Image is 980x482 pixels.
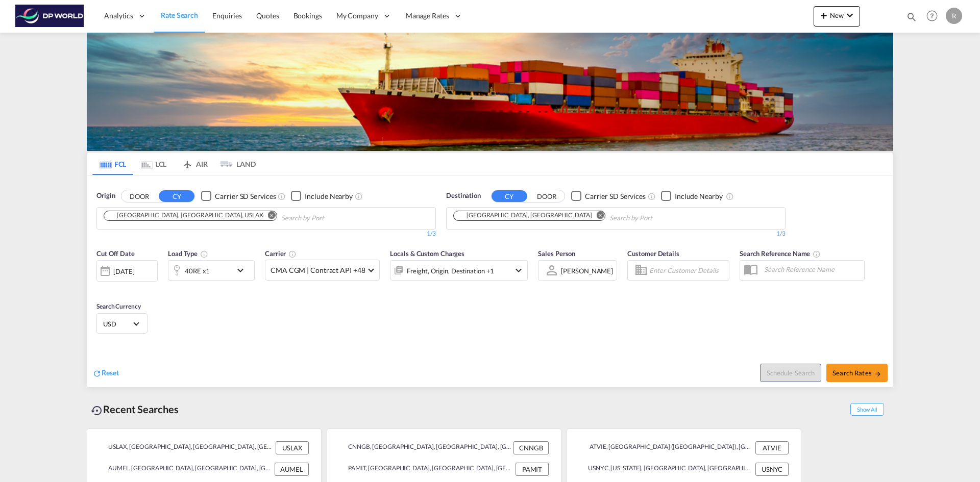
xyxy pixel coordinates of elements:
div: USNYC [755,463,789,476]
button: CY [492,190,527,202]
div: icon-refreshReset [92,368,119,379]
div: 1/3 [446,230,786,238]
div: ATVIE [755,441,789,454]
button: Remove [261,211,277,221]
div: Recent Searches [87,398,183,421]
span: Locals & Custom Charges [390,249,464,258]
md-checkbox: Checkbox No Ink [201,191,276,201]
span: Destination [446,191,481,201]
md-icon: Unchecked: Search for CY (Container Yard) services for all selected carriers.Checked : Search for... [278,192,286,200]
span: Search Reference Name [740,249,821,258]
md-tab-item: LAND [215,153,256,175]
span: CMA CGM | Contract API +48 [271,265,365,275]
button: Note: By default Schedule search will only considerorigin ports, destination ports and cut off da... [760,364,821,382]
div: icon-magnify [906,11,917,27]
md-icon: The selected Trucker/Carrierwill be displayed in the rate results If the rates are from another f... [288,250,297,258]
button: Search Ratesicon-arrow-right [826,364,888,382]
button: DOOR [121,190,157,202]
div: USNYC, New York, NY, United States, North America, Americas [579,463,753,476]
button: icon-plus 400-fgNewicon-chevron-down [814,6,860,27]
span: Quotes [256,11,279,20]
span: Enquiries [212,11,242,20]
div: 1/3 [96,230,436,238]
md-icon: icon-chevron-down [234,264,252,276]
md-icon: Unchecked: Search for CY (Container Yard) services for all selected carriers.Checked : Search for... [648,192,656,200]
md-icon: icon-magnify [906,11,917,22]
md-tab-item: LCL [133,153,174,175]
span: Show All [850,403,884,416]
div: USLAX [276,441,309,454]
input: Chips input. [281,210,378,226]
div: 40RE x1 [185,264,210,278]
input: Search Reference Name [759,262,864,277]
div: OriginDOOR CY Checkbox No InkUnchecked: Search for CY (Container Yard) services for all selected ... [87,175,893,387]
span: Help [923,7,941,24]
md-tab-item: FCL [92,153,133,175]
md-checkbox: Checkbox No Ink [661,191,723,201]
img: LCL+%26+FCL+BACKGROUND.png [87,33,893,151]
button: DOOR [529,190,565,202]
md-datepicker: Select [96,281,104,294]
div: Press delete to remove this chip. [457,211,594,220]
span: New [818,11,856,19]
span: Origin [96,191,115,201]
md-chips-wrap: Chips container. Use arrow keys to select chips. [102,208,382,226]
md-icon: icon-backup-restore [91,404,103,417]
div: PAMIT, Manzanillo, Panama, Mexico & Central America, Americas [339,463,513,476]
md-icon: icon-plus 400-fg [818,9,830,21]
div: R [946,8,962,24]
img: c08ca190194411f088ed0f3ba295208c.png [15,5,84,28]
input: Chips input. [609,210,706,226]
md-icon: icon-airplane [181,158,193,166]
span: Reset [102,368,119,377]
md-select: Sales Person: Rosa Paczynski [560,263,614,278]
span: Load Type [168,249,208,258]
md-icon: icon-refresh [92,369,102,378]
md-checkbox: Checkbox No Ink [571,191,646,201]
span: Sales Person [538,249,575,258]
div: Carrier SD Services [215,191,276,201]
div: Include Nearby [675,191,723,201]
div: ATVIE, Vienna (Wien), Austria, Western Europe, Europe [579,441,753,454]
span: Customer Details [627,249,679,258]
span: Manage Rates [406,11,449,21]
div: [DATE] [113,267,134,276]
div: AUMEL, Melbourne, Australia, Oceania, Oceania [100,463,272,476]
div: AUMEL [275,463,309,476]
div: Freight Origin Destination Factory Stuffing [407,264,494,278]
div: Include Nearby [305,191,353,201]
div: Melbourne, AUMEL [457,211,592,220]
div: CNNGB [513,441,549,454]
input: Enter Customer Details [649,263,726,278]
md-icon: icon-arrow-right [874,370,881,377]
div: PAMIT [516,463,549,476]
md-pagination-wrapper: Use the left and right arrow keys to navigate between tabs [92,153,256,175]
md-icon: Unchecked: Ignores neighbouring ports when fetching rates.Checked : Includes neighbouring ports w... [726,192,734,200]
span: Cut Off Date [96,249,135,258]
md-icon: icon-chevron-down [844,9,856,21]
div: Help [923,7,946,26]
span: Carrier [265,249,297,258]
span: Rate Search [161,11,198,19]
span: My Company [336,11,378,21]
div: [DATE] [96,260,158,282]
span: USD [103,319,132,328]
button: Remove [590,211,605,221]
md-select: Select Currency: $ USDUnited States Dollar [102,316,142,331]
div: Carrier SD Services [585,191,646,201]
md-icon: Your search will be saved by the below given name [813,250,821,258]
md-tab-item: AIR [174,153,215,175]
span: Bookings [293,11,322,20]
md-icon: Unchecked: Ignores neighbouring ports when fetching rates.Checked : Includes neighbouring ports w... [355,192,363,200]
div: Freight Origin Destination Factory Stuffingicon-chevron-down [390,260,528,281]
button: CY [159,190,194,202]
span: Search Rates [832,369,881,377]
div: Press delete to remove this chip. [107,211,265,220]
md-chips-wrap: Chips container. Use arrow keys to select chips. [452,208,710,226]
div: Los Angeles, CA, USLAX [107,211,263,220]
div: 40RE x1icon-chevron-down [168,260,255,281]
md-icon: icon-information-outline [200,250,208,258]
span: Search Currency [96,302,141,310]
md-checkbox: Checkbox No Ink [291,191,353,201]
div: CNNGB, Ningbo, China, Greater China & Far East Asia, Asia Pacific [339,441,511,454]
